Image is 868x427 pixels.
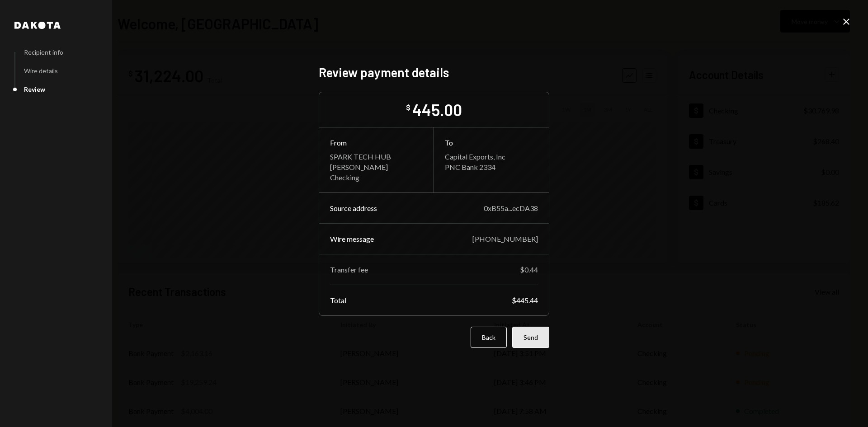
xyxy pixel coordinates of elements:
[319,64,549,81] h2: Review payment details
[412,99,462,120] div: 445.00
[24,85,45,93] div: Review
[484,204,538,212] div: 0xB55a...ecDA38
[24,67,58,75] div: Wire details
[330,204,377,212] div: Source address
[406,103,410,112] div: $
[471,327,507,348] button: Back
[445,163,538,171] div: PNC Bank 2334
[512,327,549,348] button: Send
[330,138,423,147] div: From
[24,48,63,56] div: Recipient info
[445,152,538,161] div: Capital Exports, Inc
[330,235,374,243] div: Wire message
[330,163,423,171] div: [PERSON_NAME]
[512,296,538,305] div: $445.44
[330,296,346,305] div: Total
[520,265,538,274] div: $0.44
[472,235,538,243] div: [PHONE_NUMBER]
[330,265,368,274] div: Transfer fee
[445,138,538,147] div: To
[330,173,423,182] div: Checking
[330,152,423,161] div: SPARK TECH HUB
